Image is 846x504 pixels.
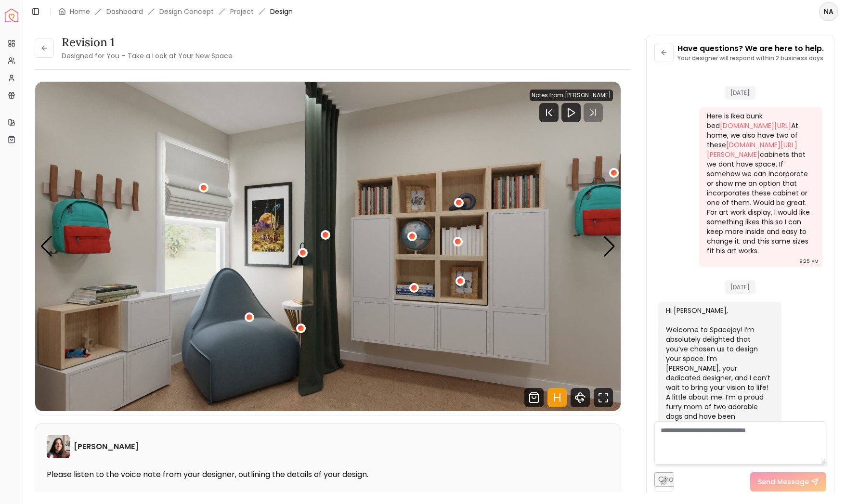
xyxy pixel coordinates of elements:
img: Maria Castillero [47,435,70,458]
div: Here is Ikea bunk bed At home, we also have two of these cabinets that we dont have space. If som... [707,111,813,256]
a: Spacejoy [5,9,18,22]
span: NA [820,3,837,20]
button: NA [819,2,838,21]
svg: Previous Track [539,103,559,122]
div: Previous slide [40,236,53,257]
li: Design Concept [159,7,214,16]
a: Dashboard [106,7,143,16]
span: Design [270,7,293,16]
span: [DATE] [725,86,755,100]
span: [DATE] [725,280,755,294]
div: 3 / 4 [35,82,621,411]
h6: [PERSON_NAME] [74,441,139,452]
div: 9:25 PM [799,257,819,266]
a: [DOMAIN_NAME][URL] [720,121,791,130]
div: Notes from [PERSON_NAME] [530,90,613,101]
svg: Play [565,107,577,118]
a: Home [70,7,90,16]
div: Carousel [35,82,621,411]
p: Please listen to the voice note from your designer, outlining the details of your design. [47,470,609,479]
img: Design Render 3 [35,82,621,411]
p: Audio Notes: [47,491,92,501]
svg: Shop Products from this design [524,388,544,407]
svg: Hotspots Toggle [547,388,567,407]
small: Designed for You – Take a Look at Your New Space [62,51,233,61]
svg: Fullscreen [594,388,613,407]
a: Project [230,7,254,16]
a: [DOMAIN_NAME][URL][PERSON_NAME] [707,140,797,159]
h3: Revision 1 [62,35,233,50]
div: Next slide [603,236,616,257]
p: Have questions? We are here to help. [677,43,825,54]
nav: breadcrumb [58,7,293,16]
svg: 360 View [571,388,590,407]
img: Spacejoy Logo [5,9,18,22]
p: Your designer will respond within 2 business days. [677,54,825,62]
